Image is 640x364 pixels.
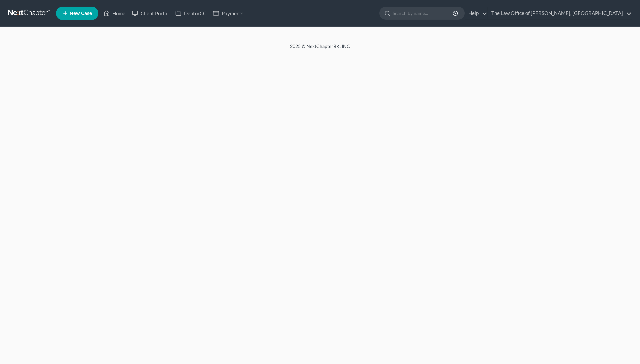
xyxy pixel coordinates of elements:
[130,43,510,55] div: 2025 © NextChapterBK, INC
[465,7,487,19] a: Help
[488,7,632,19] a: The Law Office of [PERSON_NAME], [GEOGRAPHIC_DATA]
[172,7,210,19] a: DebtorCC
[100,7,129,19] a: Home
[210,7,247,19] a: Payments
[393,7,454,19] input: Search by name...
[129,7,172,19] a: Client Portal
[70,11,92,16] span: New Case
